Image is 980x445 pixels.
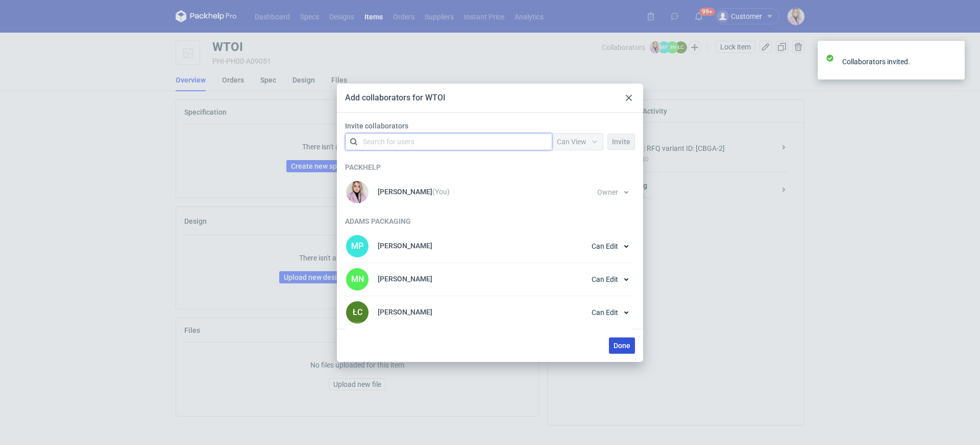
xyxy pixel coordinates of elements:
p: [PERSON_NAME] [378,242,432,250]
p: [PERSON_NAME] [378,275,432,283]
span: Invite [612,138,630,145]
button: Done [609,337,635,354]
button: Can Edit [587,304,633,321]
label: Invite collaborators [345,121,639,131]
span: Can Edit [592,243,618,250]
figcaption: ŁC [346,301,369,324]
span: Done [614,342,630,349]
span: Can Edit [592,276,618,283]
p: [PERSON_NAME] [378,308,432,316]
button: Invite [607,134,635,150]
figcaption: MN [346,268,369,291]
div: Search for users [363,137,414,147]
h3: Adams Packaging [345,217,633,226]
div: Add collaborators for WTOI [345,92,446,103]
button: Can Edit [587,238,633,254]
img: Klaudia Wiśniewska [346,181,369,203]
button: Can Edit [587,271,633,287]
h3: Packhelp [345,163,633,172]
p: [PERSON_NAME] [378,188,450,196]
span: Owner [597,189,618,196]
button: Owner [593,184,633,200]
button: close [949,56,957,67]
span: Can Edit [592,309,618,316]
div: Małgorzata Nowotna [345,267,370,292]
div: Collaborators invited. [842,57,949,67]
small: (You) [432,188,450,196]
div: Klaudia Wiśniewska [345,180,370,204]
figcaption: MP [346,235,369,257]
div: Łukasz Czaprański [345,300,370,325]
div: Martyna Paroń [345,234,370,258]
